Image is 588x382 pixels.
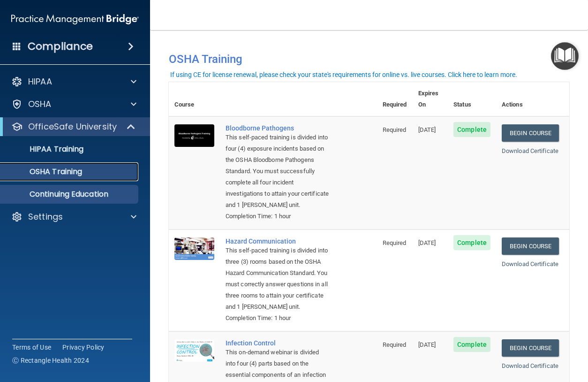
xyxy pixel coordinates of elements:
[418,239,436,246] span: [DATE]
[169,82,220,116] th: Course
[383,239,407,246] span: Required
[448,82,496,116] th: Status
[413,82,448,116] th: Expires On
[502,124,559,142] a: Begin Course
[6,190,134,199] p: Continuing Education
[28,99,52,110] p: OSHA
[377,82,413,116] th: Required
[496,82,569,116] th: Actions
[6,167,82,176] p: OSHA Training
[12,356,89,365] span: Ⓒ Rectangle Health 2024
[383,341,407,348] span: Required
[453,122,490,137] span: Complete
[418,341,436,348] span: [DATE]
[453,337,490,352] span: Complete
[226,237,330,245] a: Hazard Communication
[28,121,117,132] p: OfficeSafe University
[12,343,51,352] a: Terms of Use
[502,147,558,154] a: Download Certificate
[11,211,136,222] a: Settings
[383,126,407,133] span: Required
[11,99,136,110] a: OSHA
[226,245,330,313] div: This self-paced training is divided into three (3) rooms based on the OSHA Hazard Communication S...
[502,362,558,369] a: Download Certificate
[226,339,330,347] a: Infection Control
[502,339,559,357] a: Begin Course
[28,211,63,222] p: Settings
[502,260,558,267] a: Download Certificate
[453,235,490,250] span: Complete
[28,76,52,87] p: HIPAA
[11,121,136,132] a: OfficeSafe University
[28,40,93,53] h4: Compliance
[551,42,579,70] button: Open Resource Center
[226,313,330,324] div: Completion Time: 1 hour
[11,10,139,29] img: PMB logo
[62,343,105,352] a: Privacy Policy
[418,126,436,133] span: [DATE]
[170,71,517,78] div: If using CE for license renewal, please check your state's requirements for online vs. live cours...
[226,132,330,211] div: This self-paced training is divided into four (4) exposure incidents based on the OSHA Bloodborne...
[226,211,330,222] div: Completion Time: 1 hour
[502,237,559,255] a: Begin Course
[6,145,83,154] p: HIPAA Training
[226,124,330,132] a: Bloodborne Pathogens
[169,53,569,66] h4: OSHA Training
[169,70,519,79] button: If using CE for license renewal, please check your state's requirements for online vs. live cours...
[11,76,136,87] a: HIPAA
